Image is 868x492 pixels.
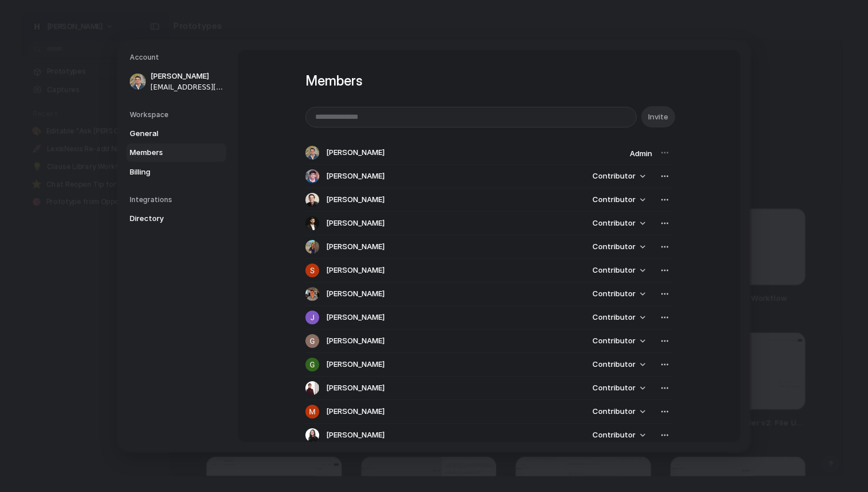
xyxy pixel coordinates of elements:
[126,210,226,228] a: Directory
[586,404,652,420] button: Contributor
[586,262,652,278] button: Contributor
[130,195,226,205] h5: Integrations
[326,359,385,370] span: [PERSON_NAME]
[586,239,652,255] button: Contributor
[150,71,224,82] span: [PERSON_NAME]
[326,312,385,323] span: [PERSON_NAME]
[150,82,224,92] span: [EMAIL_ADDRESS][PERSON_NAME]
[130,166,203,178] span: Billing
[592,429,635,441] span: Contributor
[326,335,385,347] span: [PERSON_NAME]
[592,288,635,300] span: Contributor
[130,52,226,63] h5: Account
[592,194,635,206] span: Contributor
[592,406,635,417] span: Contributor
[126,67,226,96] a: [PERSON_NAME][EMAIL_ADDRESS][PERSON_NAME]
[326,171,385,182] span: [PERSON_NAME]
[586,286,652,302] button: Contributor
[592,171,635,182] span: Contributor
[326,288,385,300] span: [PERSON_NAME]
[592,382,635,394] span: Contributor
[326,194,385,206] span: [PERSON_NAME]
[592,335,635,347] span: Contributor
[592,218,635,229] span: Contributor
[326,406,385,417] span: [PERSON_NAME]
[326,218,385,229] span: [PERSON_NAME]
[326,429,385,441] span: [PERSON_NAME]
[130,147,203,158] span: Members
[586,168,652,184] button: Contributor
[586,309,652,326] button: Contributor
[126,163,226,181] a: Billing
[586,427,652,443] button: Contributor
[586,380,652,396] button: Contributor
[586,357,652,373] button: Contributor
[126,125,226,143] a: General
[592,265,635,276] span: Contributor
[130,213,203,224] span: Directory
[326,241,385,253] span: [PERSON_NAME]
[326,147,385,158] span: [PERSON_NAME]
[592,241,635,253] span: Contributor
[592,359,635,370] span: Contributor
[305,71,673,91] h1: Members
[586,215,652,231] button: Contributor
[326,382,385,394] span: [PERSON_NAME]
[126,144,226,162] a: Members
[586,333,652,349] button: Contributor
[326,265,385,276] span: [PERSON_NAME]
[130,128,203,140] span: General
[592,312,635,323] span: Contributor
[130,110,226,120] h5: Workspace
[630,149,652,158] span: Admin
[586,192,652,208] button: Contributor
